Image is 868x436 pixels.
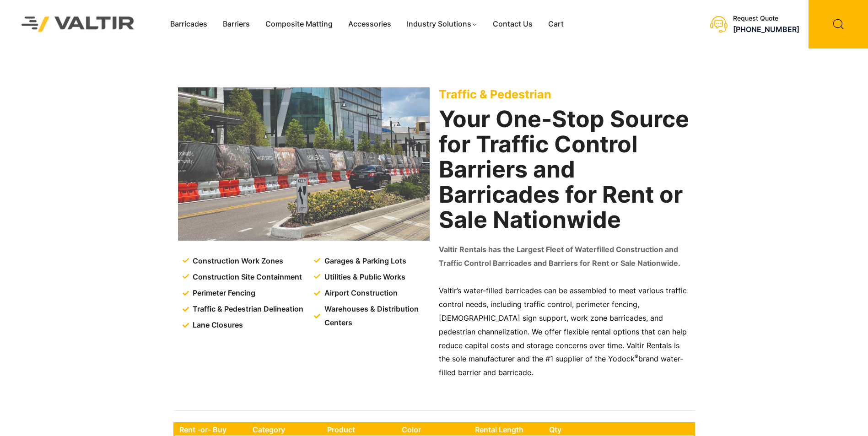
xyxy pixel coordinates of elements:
span: Construction Work Zones [190,254,283,268]
a: Industry Solutions [399,17,485,31]
sup: ® [635,353,638,360]
p: Valtir’s water-filled barricades can be assembled to meet various traffic control needs, includin... [439,284,690,380]
div: Request Quote [733,15,799,22]
p: Valtir Rentals has the Largest Fleet of Waterfilled Construction and Traffic Control Barricades a... [439,243,690,270]
th: Rental Length [470,424,545,436]
span: Airport Construction [322,286,398,300]
span: Garages & Parking Lots [322,254,406,268]
span: Construction Site Containment [190,270,302,284]
a: Barriers [215,17,258,31]
img: Valtir Rentals [10,5,146,43]
h2: Your One-Stop Source for Traffic Control Barriers and Barricades for Rent or Sale Nationwide [439,107,690,232]
a: Composite Matting [258,17,340,31]
span: Warehouses & Distribution Centers [322,302,431,330]
span: Perimeter Fencing [190,286,255,300]
span: Utilities & Public Works [322,270,405,284]
span: Lane Closures [190,318,243,332]
p: Traffic & Pedestrian [439,87,690,101]
th: Rent -or- Buy [175,424,248,436]
th: Product [323,424,397,436]
th: Category [248,424,323,436]
a: Contact Us [485,17,540,31]
th: Qty [545,424,617,436]
span: Traffic & Pedestrian Delineation [190,302,303,316]
th: Color [397,424,471,436]
a: Barricades [162,17,215,31]
a: Cart [540,17,571,31]
a: Accessories [340,17,399,31]
a: [PHONE_NUMBER] [733,25,799,34]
